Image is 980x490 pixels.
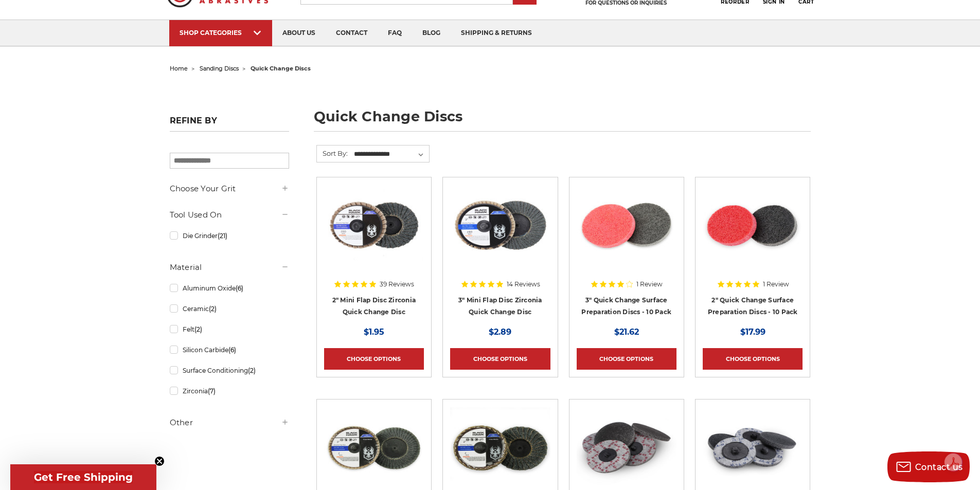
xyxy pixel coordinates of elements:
span: Get Free Shipping [34,471,133,483]
a: Black Hawk Abrasives 2-inch Zirconia Flap Disc with 60 Grit Zirconia for Smooth Finishing [324,185,424,316]
label: Sort By: [317,146,348,161]
a: sanding discs [200,65,239,72]
img: BHA 3" Quick Change 60 Grit Flap Disc for Fine Grinding and Finishing [450,185,550,267]
button: Contact us [887,451,970,482]
a: Surface Conditioning [170,361,289,379]
img: 3" Quick Change Unitized Discs - 5 Pack [577,407,676,489]
h5: Material [170,261,289,274]
span: (2) [209,305,217,313]
a: Choose Options [577,348,676,370]
a: Die Grinder [170,227,289,245]
button: Close teaser [154,456,165,466]
span: (21) [218,232,227,240]
a: Felt [170,320,289,338]
div: SHOP CATEGORIES [180,29,262,37]
span: (2) [194,325,202,333]
a: Silicon Carbide [170,341,289,359]
img: Black Hawk Abrasives 2-inch Zirconia Flap Disc with 60 Grit Zirconia for Smooth Finishing [324,185,424,267]
img: BHA 2 inch mini curved edge quick change flap discs [450,407,550,489]
span: (6) [236,284,243,292]
h5: Refine by [170,116,289,132]
span: $17.99 [740,327,765,337]
span: $2.89 [489,327,511,337]
a: home [170,65,188,72]
a: Zirconia [170,382,289,400]
h5: Choose Your Grit [170,183,289,195]
div: Get Free ShippingClose teaser [10,464,156,490]
select: Sort By: [352,147,429,162]
a: 2 inch surface preparation discs [703,185,803,316]
img: BHA 3 inch quick change curved edge flap discs [324,407,424,489]
a: 3 inch surface preparation discs [577,185,676,316]
span: (7) [208,387,216,395]
img: 3 inch surface preparation discs [577,185,676,267]
span: Contact us [915,462,963,472]
a: contact [326,20,378,46]
span: (6) [228,346,236,354]
a: Choose Options [703,348,803,370]
a: Choose Options [324,348,424,370]
h5: Tool Used On [170,209,289,221]
span: (2) [248,367,256,374]
a: shipping & returns [451,20,542,46]
a: about us [272,20,326,46]
a: Choose Options [450,348,550,370]
a: BHA 3" Quick Change 60 Grit Flap Disc for Fine Grinding and Finishing [450,185,550,316]
a: Aluminum Oxide [170,279,289,297]
a: Ceramic [170,300,289,318]
img: 2" Quick Change Unitized Discs - 5 Pack [703,407,803,489]
span: $1.95 [364,327,384,337]
h1: quick change discs [314,110,811,132]
img: 2 inch surface preparation discs [703,185,803,267]
h5: Other [170,416,289,429]
span: quick change discs [251,65,311,72]
a: faq [378,20,412,46]
a: blog [412,20,451,46]
span: $21.62 [614,327,639,337]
